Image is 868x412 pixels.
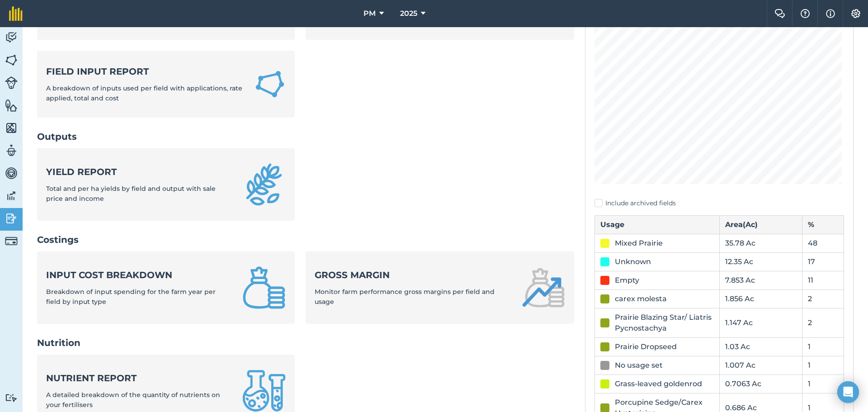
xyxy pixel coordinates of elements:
td: 1 [802,374,844,393]
span: PM [363,8,376,19]
div: Unknown [615,256,651,267]
td: 2 [802,308,844,337]
img: svg+xml;base64,PHN2ZyB4bWxucz0iaHR0cDovL3d3dy53My5vcmcvMjAwMC9zdmciIHdpZHRoPSI1NiIgaGVpZ2h0PSI2MC... [5,99,18,112]
img: fieldmargin Logo [9,6,23,21]
img: svg+xml;base64,PD94bWwgdmVyc2lvbj0iMS4wIiBlbmNvZGluZz0idXRmLTgiPz4KPCEtLSBHZW5lcmF0b3I6IEFkb2JlIE... [5,144,18,157]
td: 1.147 Ac [719,308,802,337]
div: Grass-leaved goldenrod [615,379,702,389]
td: 0.7063 Ac [719,374,802,393]
img: svg+xml;base64,PHN2ZyB4bWxucz0iaHR0cDovL3d3dy53My5vcmcvMjAwMC9zdmciIHdpZHRoPSI1NiIgaGVpZ2h0PSI2MC... [5,53,18,67]
span: Total and per ha yields by field and output with sale price and income [46,185,216,203]
td: 1.007 Ac [719,356,802,374]
span: A breakdown of inputs used per field with applications, rate applied, total and cost [46,84,242,102]
span: 2025 [400,8,417,19]
td: 1 [802,337,844,356]
th: % [802,215,844,234]
div: Empty [615,275,639,286]
img: svg+xml;base64,PD94bWwgdmVyc2lvbj0iMS4wIiBlbmNvZGluZz0idXRmLTgiPz4KPCEtLSBHZW5lcmF0b3I6IEFkb2JlIE... [5,76,18,89]
strong: Field Input Report [46,65,243,78]
h2: Nutrition [37,336,574,349]
td: 17 [802,252,844,271]
a: Field Input ReportA breakdown of inputs used per field with applications, rate applied, total and... [37,51,295,118]
img: svg+xml;base64,PD94bWwgdmVyc2lvbj0iMS4wIiBlbmNvZGluZz0idXRmLTgiPz4KPCEtLSBHZW5lcmF0b3I6IEFkb2JlIE... [5,212,18,225]
img: svg+xml;base64,PHN2ZyB4bWxucz0iaHR0cDovL3d3dy53My5vcmcvMjAwMC9zdmciIHdpZHRoPSI1NiIgaGVpZ2h0PSI2MC... [5,121,18,135]
strong: Yield report [46,166,231,178]
td: 12.35 Ac [719,252,802,271]
img: A question mark icon [800,9,811,18]
span: A detailed breakdown of the quantity of nutrients on your fertilisers [46,391,220,409]
strong: Gross margin [315,269,511,281]
div: Open Intercom Messenger [837,381,859,403]
h2: Outputs [37,130,574,143]
div: No usage set [615,360,663,371]
img: svg+xml;base64,PD94bWwgdmVyc2lvbj0iMS4wIiBlbmNvZGluZz0idXRmLTgiPz4KPCEtLSBHZW5lcmF0b3I6IEFkb2JlIE... [5,31,18,44]
img: Two speech bubbles overlapping with the left bubble in the forefront [774,9,785,18]
h2: Costings [37,233,574,246]
strong: Nutrient report [46,372,231,384]
label: Include archived fields [594,199,844,208]
td: 1 [802,356,844,374]
img: svg+xml;base64,PD94bWwgdmVyc2lvbj0iMS4wIiBlbmNvZGluZz0idXRmLTgiPz4KPCEtLSBHZW5lcmF0b3I6IEFkb2JlIE... [5,235,18,247]
img: Field Input Report [254,67,286,101]
div: carex molesta [615,294,667,304]
img: svg+xml;base64,PD94bWwgdmVyc2lvbj0iMS4wIiBlbmNvZGluZz0idXRmLTgiPz4KPCEtLSBHZW5lcmF0b3I6IEFkb2JlIE... [5,189,18,203]
img: A cog icon [850,9,861,18]
span: Breakdown of input spending for the farm year per field by input type [46,288,216,306]
img: svg+xml;base64,PD94bWwgdmVyc2lvbj0iMS4wIiBlbmNvZGluZz0idXRmLTgiPz4KPCEtLSBHZW5lcmF0b3I6IEFkb2JlIE... [5,166,18,180]
th: Usage [595,215,720,234]
img: Yield report [242,163,286,206]
a: Yield reportTotal and per ha yields by field and output with sale price and income [37,148,295,221]
a: Input cost breakdownBreakdown of input spending for the farm year per field by input type [37,251,295,324]
td: 48 [802,234,844,252]
a: Gross marginMonitor farm performance gross margins per field and usage [306,251,574,324]
div: Prairie Blazing Star/ Liatris Pycnostachya [615,312,714,334]
img: Gross margin [522,266,565,309]
td: 35.78 Ac [719,234,802,252]
div: Prairie Dropseed [615,341,677,352]
img: Input cost breakdown [242,266,286,309]
td: 1.03 Ac [719,337,802,356]
img: svg+xml;base64,PHN2ZyB4bWxucz0iaHR0cDovL3d3dy53My5vcmcvMjAwMC9zdmciIHdpZHRoPSIxNyIgaGVpZ2h0PSIxNy... [826,8,835,19]
td: 1.856 Ac [719,289,802,308]
span: Monitor farm performance gross margins per field and usage [315,288,495,306]
th: Area ( Ac ) [719,215,802,234]
td: 7.853 Ac [719,271,802,289]
div: Mixed Prairie [615,238,663,249]
td: 11 [802,271,844,289]
td: 2 [802,289,844,308]
img: svg+xml;base64,PD94bWwgdmVyc2lvbj0iMS4wIiBlbmNvZGluZz0idXRmLTgiPz4KPCEtLSBHZW5lcmF0b3I6IEFkb2JlIE... [5,393,18,402]
strong: Input cost breakdown [46,269,231,281]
